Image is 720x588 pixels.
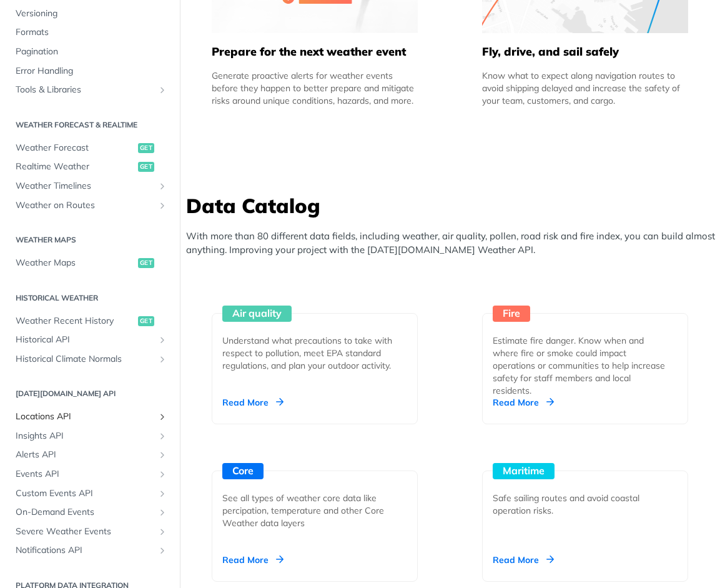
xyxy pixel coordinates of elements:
[157,335,167,345] button: Show subpages for Historical API
[16,353,154,366] span: Historical Climate Normals
[9,81,170,99] a: Tools & LibrariesShow subpages for Tools & Libraries
[9,157,170,176] a: Realtime Weatherget
[157,181,167,191] button: Show subpages for Weather Timelines
[16,257,135,269] span: Weather Maps
[16,315,135,327] span: Weather Recent History
[222,492,397,529] div: See all types of weather core data like percipation, temperature and other Core Weather data layers
[9,407,170,426] a: Locations APIShow subpages for Locations API
[157,450,167,460] button: Show subpages for Alerts API
[9,42,170,61] a: Pagination
[9,196,170,215] a: Weather on RoutesShow subpages for Weather on Routes
[9,234,170,246] h2: Weather Maps
[207,267,423,424] a: Air quality Understand what precautions to take with respect to pollution, meet EPA standard regu...
[138,258,154,268] span: get
[9,177,170,196] a: Weather TimelinesShow subpages for Weather Timelines
[9,427,170,446] a: Insights APIShow subpages for Insights API
[222,396,284,409] div: Read More
[157,412,167,422] button: Show subpages for Locations API
[16,180,154,192] span: Weather Timelines
[16,199,154,212] span: Weather on Routes
[16,411,154,423] span: Locations API
[9,23,170,42] a: Formats
[16,506,154,519] span: On-Demand Events
[9,254,170,272] a: Weather Mapsget
[16,7,167,20] span: Versioning
[16,430,154,442] span: Insights API
[9,446,170,464] a: Alerts APIShow subpages for Alerts API
[157,546,167,556] button: Show subpages for Notifications API
[138,143,154,153] span: get
[186,229,720,257] p: With more than 80 different data fields, including weather, air quality, pollen, road risk and fi...
[9,4,170,23] a: Versioning
[9,119,170,131] h2: Weather Forecast & realtime
[157,85,167,95] button: Show subpages for Tools & Libraries
[16,468,154,481] span: Events API
[9,465,170,484] a: Events APIShow subpages for Events API
[482,44,688,59] h5: Fly, drive, and sail safely
[9,139,170,157] a: Weather Forecastget
[493,334,668,397] div: Estimate fire danger. Know when and where fire or smoke could impact operations or communities to...
[477,267,693,424] a: Fire Estimate fire danger. Know when and where fire or smoke could impact operations or communiti...
[16,84,154,96] span: Tools & Libraries
[493,554,554,566] div: Read More
[493,396,554,409] div: Read More
[16,449,154,461] span: Alerts API
[157,201,167,211] button: Show subpages for Weather on Routes
[9,522,170,541] a: Severe Weather EventsShow subpages for Severe Weather Events
[157,469,167,479] button: Show subpages for Events API
[9,312,170,331] a: Weather Recent Historyget
[207,424,423,582] a: Core See all types of weather core data like percipation, temperature and other Core Weather data...
[493,306,530,322] div: Fire
[222,334,397,372] div: Understand what precautions to take with respect to pollution, meet EPA standard regulations, and...
[212,69,418,107] div: Generate proactive alerts for weather events before they happen to better prepare and mitigate ri...
[16,65,167,77] span: Error Handling
[16,46,167,58] span: Pagination
[16,544,154,557] span: Notifications API
[16,161,135,173] span: Realtime Weather
[16,487,154,500] span: Custom Events API
[157,489,167,499] button: Show subpages for Custom Events API
[157,431,167,441] button: Show subpages for Insights API
[157,507,167,517] button: Show subpages for On-Demand Events
[9,292,170,304] h2: Historical Weather
[212,44,418,59] h5: Prepare for the next weather event
[222,463,264,479] div: Core
[9,541,170,560] a: Notifications APIShow subpages for Notifications API
[222,554,284,566] div: Read More
[477,424,693,582] a: Maritime Safe sailing routes and avoid coastal operation risks. Read More
[9,331,170,349] a: Historical APIShow subpages for Historical API
[493,492,668,517] div: Safe sailing routes and avoid coastal operation risks.
[186,192,720,219] h3: Data Catalog
[157,354,167,364] button: Show subpages for Historical Climate Normals
[482,69,688,107] div: Know what to expect along navigation routes to avoid shipping delayed and increase the safety of ...
[493,463,555,479] div: Maritime
[16,26,167,39] span: Formats
[16,334,154,346] span: Historical API
[9,503,170,522] a: On-Demand EventsShow subpages for On-Demand Events
[157,527,167,537] button: Show subpages for Severe Weather Events
[9,388,170,399] h2: [DATE][DOMAIN_NAME] API
[16,142,135,154] span: Weather Forecast
[138,316,154,326] span: get
[138,162,154,172] span: get
[9,350,170,369] a: Historical Climate NormalsShow subpages for Historical Climate Normals
[9,484,170,503] a: Custom Events APIShow subpages for Custom Events API
[16,526,154,538] span: Severe Weather Events
[9,62,170,81] a: Error Handling
[222,306,292,322] div: Air quality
